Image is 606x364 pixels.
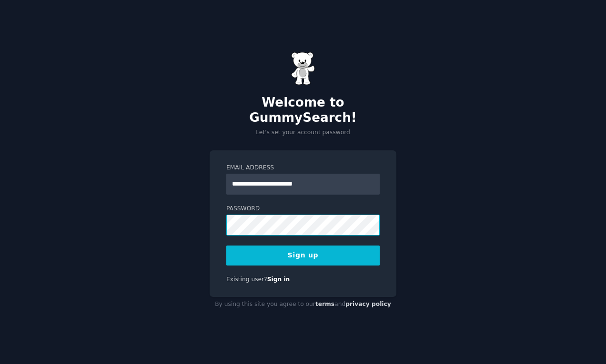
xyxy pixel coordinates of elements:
[226,276,267,283] span: Existing user?
[315,301,334,307] a: terms
[291,52,315,85] img: Gummy Bear
[210,297,396,312] div: By using this site you agree to our and
[345,301,391,307] a: privacy policy
[210,128,396,137] p: Let's set your account password
[210,95,396,125] h2: Welcome to GummySearch!
[267,276,290,283] a: Sign in
[226,205,380,213] label: Password
[226,246,380,266] button: Sign up
[226,164,380,172] label: Email Address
